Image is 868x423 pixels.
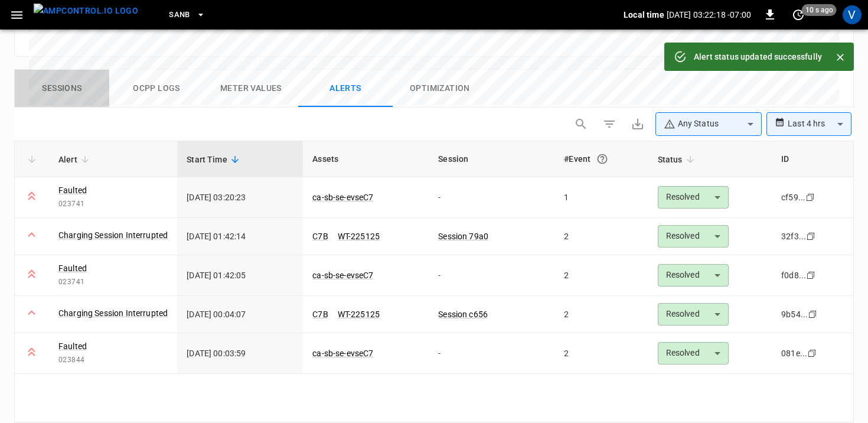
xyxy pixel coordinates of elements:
button: Close [831,48,849,66]
div: 081e... [781,347,807,359]
a: Charging Session Interrupted [58,307,168,319]
div: copy [805,269,817,282]
div: Resolved [658,225,729,248]
button: set refresh interval [789,5,808,24]
span: 10 s ago [802,4,837,16]
div: 9b54... [781,308,808,320]
div: Alert status updated successfully [694,46,822,67]
td: 2 [554,296,648,333]
th: Session [429,141,554,177]
div: copy [805,230,817,243]
span: SanB [169,8,190,22]
td: [DATE] 00:03:59 [177,333,303,374]
span: 023844 [58,354,168,366]
button: Sessions [15,70,109,108]
div: copy [807,347,818,360]
td: [DATE] 00:04:07 [177,296,303,333]
button: Optimization [393,70,487,108]
div: Any Status [664,118,743,130]
p: [DATE] 03:22:18 -07:00 [667,9,751,21]
a: WT-225125 [338,310,380,319]
a: Session c656 [438,310,488,319]
th: ID [772,141,853,177]
td: - [429,333,554,374]
span: Status [658,152,698,167]
div: copy [805,191,817,204]
div: Resolved [658,264,729,287]
td: 2 [554,333,648,374]
img: ampcontrol.io logo [34,4,138,18]
a: ca-sb-se-evseC7 [312,349,373,358]
div: Resolved [658,303,729,326]
button: SanB [164,4,210,27]
div: Last 4 hrs [788,113,851,135]
th: Assets [303,141,429,177]
button: Alerts [298,70,393,108]
div: profile-icon [843,5,862,24]
div: copy [807,308,819,321]
button: An event is a single occurrence of an issue. An alert groups related events for the same asset, m... [592,148,613,170]
button: Meter Values [204,70,298,108]
span: Alert [58,152,93,167]
div: #Event [564,148,638,170]
span: Start Time [187,152,243,167]
button: Ocpp logs [109,70,204,108]
div: Resolved [658,342,729,365]
p: Local time [624,9,664,21]
a: C7B [312,310,328,319]
a: Faulted [58,340,87,352]
div: Resolved [658,186,729,209]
